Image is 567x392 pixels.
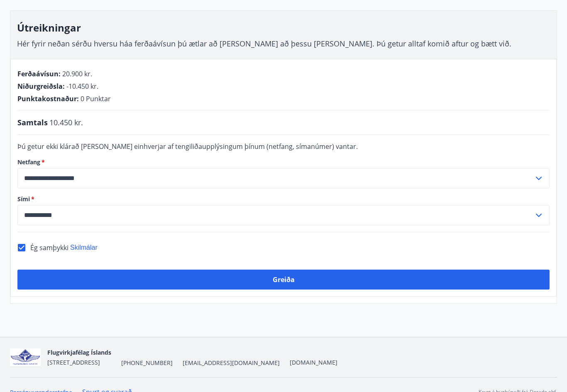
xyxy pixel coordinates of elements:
[121,359,173,367] span: [PHONE_NUMBER]
[70,243,98,252] button: Skilmálar
[62,69,92,78] span: 20.900 kr.
[47,358,100,366] span: [STREET_ADDRESS]
[49,117,83,128] span: 10.450 kr.
[183,359,280,367] span: [EMAIL_ADDRESS][DOMAIN_NAME]
[17,270,550,290] button: Greiða
[70,244,98,251] span: Skilmálar
[17,195,550,203] label: Sími
[47,348,111,356] span: Flugvirkjafélag Íslands
[30,243,68,252] span: Ég samþykki
[10,348,41,366] img: jfCJGIgpp2qFOvTFfsN21Zau9QV3gluJVgNw7rvD.png
[17,94,79,103] span: Punktakostnaður :
[17,142,358,151] span: Þú getur ekki klárað [PERSON_NAME] einhverjar af tengiliðaupplýsingum þínum (netfang, símanúmer) ...
[17,69,61,78] span: Ferðaávísun :
[290,358,337,366] a: [DOMAIN_NAME]
[17,21,550,35] h3: Útreikningar
[17,82,65,91] span: Niðurgreiðsla :
[17,39,511,49] span: Hér fyrir neðan sérðu hversu háa ferðaávísun þú ætlar að [PERSON_NAME] að þessu [PERSON_NAME]. Þú...
[81,94,111,103] span: 0 Punktar
[17,117,48,128] span: Samtals
[17,158,550,166] label: Netfang
[66,82,98,91] span: -10.450 kr.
